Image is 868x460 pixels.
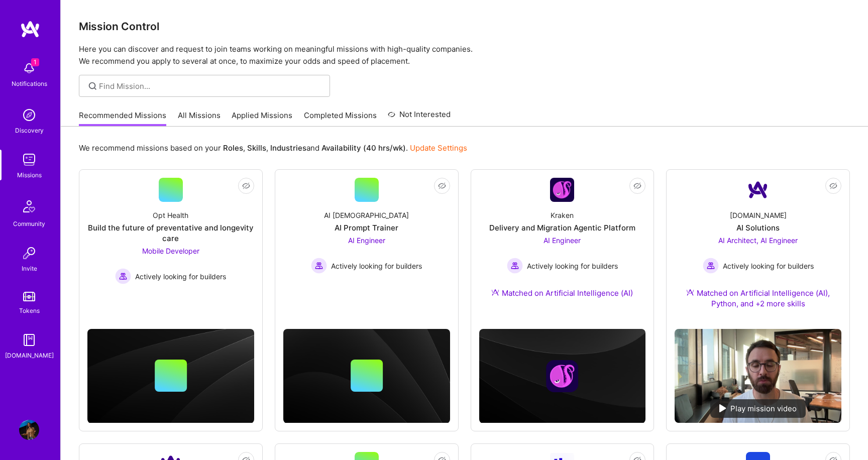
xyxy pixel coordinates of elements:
img: Actively looking for builders [115,268,131,284]
span: AI Engineer [544,236,581,245]
img: cover [87,329,254,423]
i: icon EyeClosed [633,182,641,190]
a: Applied Missions [232,110,292,127]
input: Find Mission... [99,81,322,91]
div: Delivery and Migration Agentic Platform [489,222,635,233]
a: User Avatar [17,420,42,440]
span: 1 [31,58,39,66]
img: teamwork [19,150,39,170]
img: discovery [19,105,39,125]
a: All Missions [178,110,221,127]
a: AI [DEMOGRAPHIC_DATA]AI Prompt TrainerAI Engineer Actively looking for buildersActively looking f... [283,178,450,296]
span: Actively looking for builders [527,261,618,271]
p: Here you can discover and request to join teams working on meaningful missions with high-quality ... [79,43,850,67]
div: Matched on Artificial Intelligence (AI), Python, and +2 more skills [675,288,841,309]
img: Actively looking for builders [311,258,327,274]
span: AI Architect, AI Engineer [718,236,798,245]
p: We recommend missions based on your , , and . [79,143,467,153]
img: No Mission [675,329,841,423]
div: Build the future of preventative and longevity care [87,222,254,244]
img: Ateam Purple Icon [686,288,694,296]
img: Actively looking for builders [507,258,523,274]
img: logo [20,20,40,38]
a: Company LogoKrakenDelivery and Migration Agentic PlatformAI Engineer Actively looking for builder... [479,178,646,310]
div: Matched on Artificial Intelligence (AI) [491,288,633,298]
div: Kraken [551,210,574,220]
img: User Avatar [19,420,39,440]
a: Opt HealthBuild the future of preventative and longevity careMobile Developer Actively looking fo... [87,178,254,296]
div: AI Solutions [736,222,780,233]
img: tokens [23,292,35,301]
img: bell [19,58,39,78]
div: [DOMAIN_NAME] [730,210,787,220]
div: Invite [22,263,37,274]
i: icon SearchGrey [87,80,98,92]
img: guide book [19,330,39,350]
img: cover [283,329,450,423]
a: Company Logo[DOMAIN_NAME]AI SolutionsAI Architect, AI Engineer Actively looking for buildersActiv... [675,178,841,321]
img: Community [17,194,41,218]
span: Actively looking for builders [331,261,422,271]
img: Company logo [546,360,578,392]
b: Industries [270,143,306,153]
div: AI [DEMOGRAPHIC_DATA] [324,210,409,220]
div: Community [13,218,45,229]
div: AI Prompt Trainer [335,222,398,233]
a: Not Interested [388,108,451,127]
span: Mobile Developer [142,247,199,255]
a: Completed Missions [304,110,377,127]
span: Actively looking for builders [723,261,814,271]
b: Availability (40 hrs/wk) [321,143,406,153]
span: Actively looking for builders [135,271,226,282]
img: Actively looking for builders [703,258,719,274]
span: AI Engineer [348,236,385,245]
img: cover [479,329,646,423]
b: Skills [247,143,266,153]
img: Ateam Purple Icon [491,288,499,296]
div: Discovery [15,125,44,136]
img: Invite [19,243,39,263]
i: icon EyeClosed [242,182,250,190]
img: Company Logo [746,178,770,202]
i: icon EyeClosed [438,182,446,190]
a: Recommended Missions [79,110,166,127]
div: Play mission video [710,399,806,418]
i: icon EyeClosed [829,182,837,190]
h3: Mission Control [79,20,850,33]
div: Tokens [19,305,40,316]
img: play [719,404,726,412]
div: [DOMAIN_NAME] [5,350,54,361]
b: Roles [223,143,243,153]
div: Opt Health [153,210,188,220]
div: Notifications [12,78,47,89]
a: Update Settings [410,143,467,153]
img: Company Logo [550,178,574,202]
div: Missions [17,170,42,180]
